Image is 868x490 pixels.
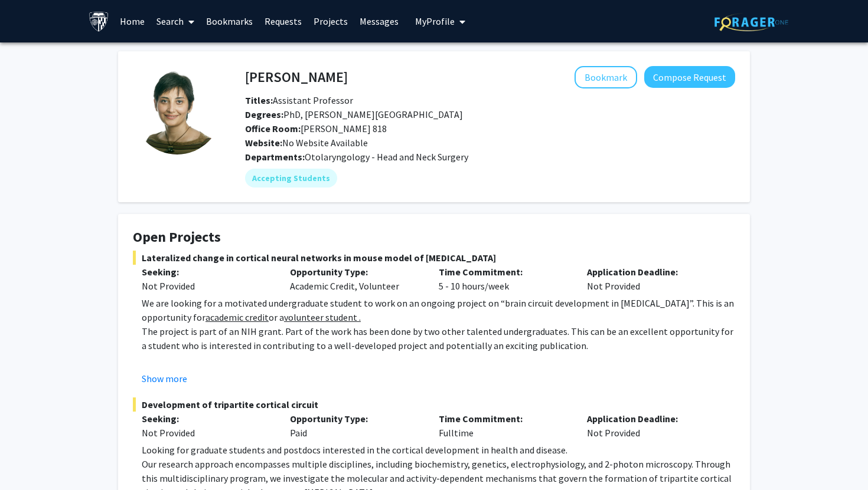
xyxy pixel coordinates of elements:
p: Time Commitment: [439,412,569,426]
span: My Profile [415,15,455,27]
span: PhD, [PERSON_NAME][GEOGRAPHIC_DATA] [245,108,463,120]
div: Not Provided [578,265,726,293]
h4: Open Projects [133,229,735,246]
p: The project is part of an NIH grant. Part of the work has been done by two other talented undergr... [142,324,735,353]
p: Application Deadline: [587,412,717,426]
b: Departments: [245,151,305,163]
div: Not Provided [142,426,272,440]
u: academic credit [205,311,269,323]
b: Office Room: [245,123,301,134]
div: Not Provided [578,412,726,440]
mat-chip: Accepting Students [245,169,337,188]
a: Bookmarks [200,1,259,42]
b: Website: [245,137,282,149]
img: Profile Picture [133,66,221,154]
h4: [PERSON_NAME] [245,66,348,88]
p: Seeking: [142,412,272,426]
p: We are looking for a motivated undergraduate student to work on an ongoing project on “brain circ... [142,296,735,324]
img: ForagerOne Logo [714,13,788,31]
button: Compose Request to Tara Deemyad [644,66,735,88]
p: Seeking: [142,265,272,279]
a: Projects [308,1,354,42]
a: Search [151,1,200,42]
a: Requests [259,1,308,42]
u: volunteer student . [284,311,361,323]
button: Show more [142,371,187,386]
p: Looking for graduate students and postdocs interested in the cortical development in health and d... [142,443,735,457]
b: Titles: [245,94,273,106]
div: Not Provided [142,279,272,293]
div: Fulltime [430,412,578,440]
p: Opportunity Type: [290,265,420,279]
b: Degrees: [245,108,283,120]
span: Development of tripartite cortical circuit [133,397,735,412]
a: Messages [354,1,404,42]
iframe: Chat [9,437,50,481]
span: No Website Available [245,137,368,149]
p: Opportunity Type: [290,412,420,426]
a: Home [114,1,151,42]
button: Add Tara Deemyad to Bookmarks [575,66,637,88]
img: Johns Hopkins University Logo [89,11,109,32]
p: Application Deadline: [587,265,717,279]
p: Time Commitment: [439,265,569,279]
div: Paid [281,412,429,440]
div: 5 - 10 hours/week [430,265,578,293]
div: Academic Credit, Volunteer [281,265,429,293]
span: [PERSON_NAME] 818 [245,123,387,134]
span: Otolaryngology - Head and Neck Surgery [305,151,468,163]
span: Assistant Professor [245,94,353,106]
span: Lateralized change in cortical neural networks in mouse model of [MEDICAL_DATA] [133,251,735,265]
